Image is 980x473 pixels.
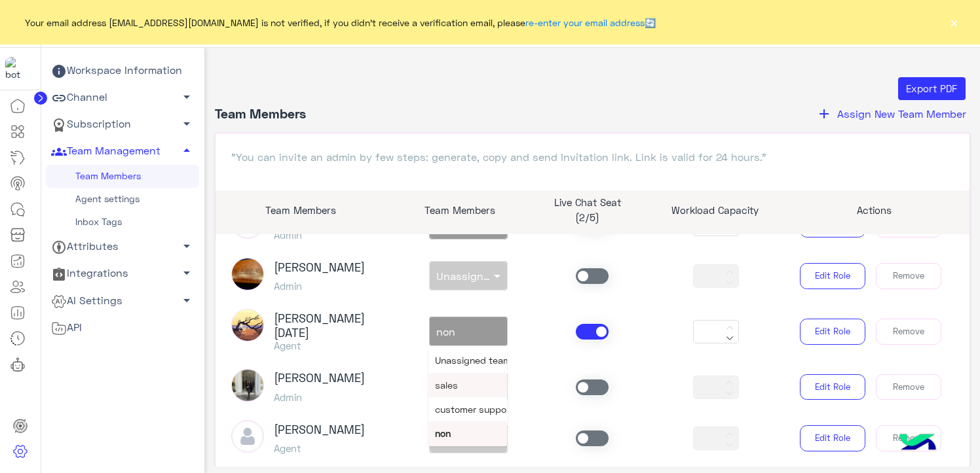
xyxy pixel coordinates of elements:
[906,82,957,94] span: Export PDF
[816,106,832,122] i: add
[231,420,264,453] img: defaultAdmin.png
[179,89,195,105] span: arrow_drop_down
[876,374,941,400] button: Remove
[46,138,199,165] a: Team Management
[231,309,264,342] img: ACg8ocJAd9cmCV_lg36ov6Kt_yM79juuS8Adv9pU2f3caa9IOlWTjQo=s96-c
[179,265,195,281] span: arrow_drop_down
[179,143,195,158] span: arrow_drop_up
[274,391,365,403] h5: Admin
[25,16,656,29] span: Your email address [EMAIL_ADDRESS][DOMAIN_NAME] is not verified, if you didn't receive a verifica...
[46,58,199,84] a: Workspace Information
[435,355,511,366] span: Unassigned team
[274,260,365,275] h3: [PERSON_NAME]
[435,428,451,439] span: non
[534,195,641,210] p: Live Chat Seat
[46,188,199,211] a: Agent settings
[231,369,264,402] img: picture
[215,105,306,122] h4: Team Members
[800,319,865,345] button: Edit Role
[435,404,514,415] span: customer support
[46,260,199,287] a: Integrations
[46,314,199,341] a: API
[216,203,387,218] p: Team Members
[51,319,82,336] span: API
[947,16,960,29] button: ×
[274,423,365,437] h3: [PERSON_NAME]
[274,371,365,385] h3: [PERSON_NAME]
[46,84,199,111] a: Channel
[876,263,941,289] button: Remove
[800,425,865,451] button: Edit Role
[231,258,264,290] img: picture
[406,203,514,218] p: Team Members
[46,165,199,188] a: Team Members
[534,210,641,225] p: (2/5)
[46,211,199,234] a: Inbox Tags
[274,311,397,340] h3: [PERSON_NAME][DATE]
[274,280,365,292] h5: Admin
[46,111,199,138] a: Subscription
[525,17,645,28] a: re-enter your email address
[895,421,941,466] img: hulul-logo.png
[661,203,768,218] p: Workload Capacity
[800,374,865,400] button: Edit Role
[274,340,397,351] h5: Agent
[898,77,966,101] button: Export PDF
[788,203,960,218] p: Actions
[46,234,199,260] a: Attributes
[436,325,455,338] span: non
[428,348,507,446] ng-dropdown-panel: Options list
[5,57,29,80] img: 713415422032625
[876,425,941,451] button: Remove
[231,149,954,165] p: "You can invite an admin by few steps: generate, copy and send Invitation link. Link is valid for...
[274,229,365,241] h5: Admin
[179,292,195,308] span: arrow_drop_down
[876,319,941,345] button: Remove
[435,379,458,391] span: sales
[46,287,199,314] a: AI Settings
[800,263,865,289] button: Edit Role
[179,116,195,131] span: arrow_drop_down
[837,107,966,120] span: Assign New Team Member
[179,238,195,254] span: arrow_drop_down
[274,442,365,454] h5: Agent
[812,105,970,122] button: addAssign New Team Member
